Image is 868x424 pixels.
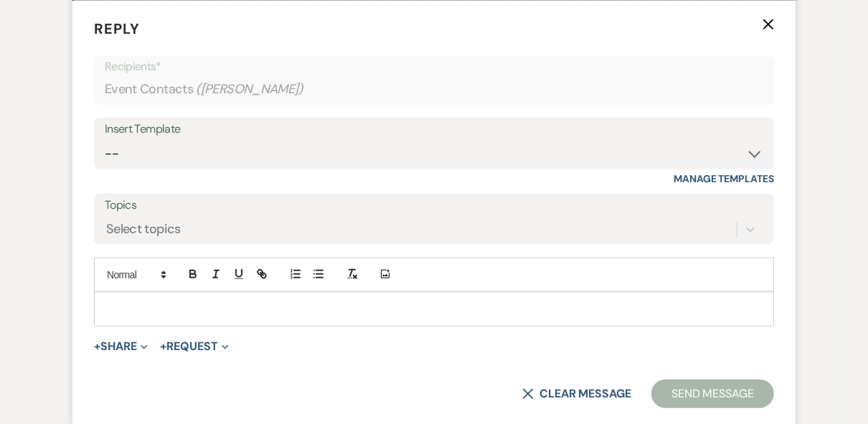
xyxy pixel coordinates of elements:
button: Clear message [522,388,631,400]
button: Share [94,341,148,352]
span: Reply [94,19,140,38]
button: Send Message [651,380,774,408]
span: + [94,341,100,352]
button: Request [161,341,229,352]
span: + [161,341,167,352]
div: Select topics [106,220,181,239]
label: Topics [105,195,763,216]
div: Insert Template [105,119,763,140]
p: Recipients* [105,57,763,76]
span: ( [PERSON_NAME] ) [196,80,303,99]
a: Manage Templates [674,172,774,185]
div: Event Contacts [105,75,763,103]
